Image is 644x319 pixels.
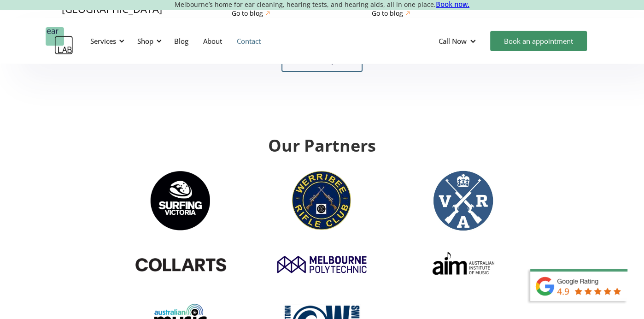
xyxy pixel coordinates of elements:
[490,31,587,51] a: Book an appointment
[229,28,268,54] a: Contact
[85,27,127,55] div: Services
[167,28,196,54] a: Blog
[232,10,263,18] div: Go to blog
[46,27,73,55] a: home
[137,36,153,46] div: Shop
[196,28,229,54] a: About
[32,136,612,155] h2: Our Partners
[431,27,486,55] div: Call Now
[439,36,467,46] div: Call Now
[90,36,116,46] div: Services
[372,10,403,18] div: Go to blog
[132,27,164,55] div: Shop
